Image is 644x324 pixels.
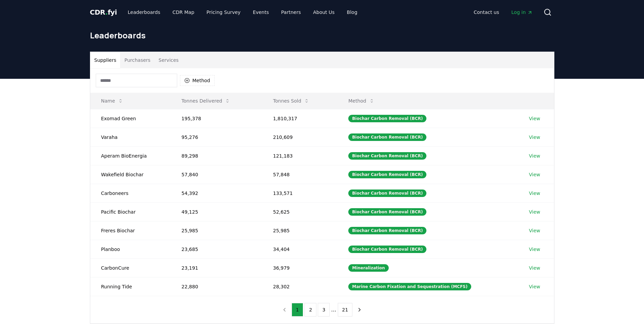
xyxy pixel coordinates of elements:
[529,265,540,271] a: View
[122,6,166,18] a: Leaderboards
[262,202,337,221] td: 52,625
[90,7,117,17] a: CDR.fyi
[529,115,540,122] a: View
[171,221,262,240] td: 25,985
[262,258,337,277] td: 36,979
[171,146,262,165] td: 89,298
[90,128,171,146] td: Varaha
[342,6,363,18] a: Blog
[201,6,246,18] a: Pricing Survey
[90,258,171,277] td: CarbonCure
[354,303,365,317] button: next page
[276,6,306,18] a: Partners
[506,6,538,18] a: Log in
[247,6,274,18] a: Events
[529,283,540,290] a: View
[348,133,426,141] div: Biochar Carbon Removal (BCR)
[305,303,316,317] button: 2
[292,303,303,317] button: 1
[262,277,337,296] td: 28,302
[338,303,353,317] button: 21
[262,184,337,202] td: 133,571
[171,240,262,258] td: 23,685
[90,165,171,184] td: Wakefield Biochar
[154,52,183,68] button: Services
[529,152,540,159] a: View
[348,283,471,290] div: Marine Carbon Fixation and Sequestration (MCFS)
[529,209,540,215] a: View
[96,94,129,108] button: Name
[468,6,504,18] a: Contact us
[167,6,200,18] a: CDR Map
[348,190,426,197] div: Biochar Carbon Removal (BCR)
[348,171,426,178] div: Biochar Carbon Removal (BCR)
[122,6,363,18] nav: Main
[348,152,426,160] div: Biochar Carbon Removal (BCR)
[90,52,121,68] button: Suppliers
[90,146,171,165] td: Aperam BioEnergia
[90,221,171,240] td: Freres Biochar
[348,264,389,272] div: Mineralization
[90,202,171,221] td: Pacific Biochar
[171,109,262,128] td: 195,378
[262,221,337,240] td: 25,985
[171,202,262,221] td: 49,125
[511,9,532,16] span: Log in
[348,227,426,234] div: Biochar Carbon Removal (BCR)
[268,94,315,108] button: Tonnes Sold
[529,227,540,234] a: View
[348,246,426,253] div: Biochar Carbon Removal (BCR)
[529,190,540,197] a: View
[105,8,108,16] span: .
[90,30,554,41] h1: Leaderboards
[529,171,540,178] a: View
[90,109,171,128] td: Exomad Green
[90,8,117,16] span: CDR fyi
[343,94,380,108] button: Method
[171,165,262,184] td: 57,840
[171,277,262,296] td: 22,880
[529,246,540,253] a: View
[262,240,337,258] td: 34,404
[90,277,171,296] td: Running Tide
[180,75,215,86] button: Method
[171,258,262,277] td: 23,191
[348,115,426,122] div: Biochar Carbon Removal (BCR)
[262,109,337,128] td: 1,810,317
[262,128,337,146] td: 210,609
[331,306,336,314] li: ...
[262,146,337,165] td: 121,183
[171,128,262,146] td: 95,276
[348,208,426,216] div: Biochar Carbon Removal (BCR)
[308,6,340,18] a: About Us
[529,134,540,141] a: View
[90,240,171,258] td: Planboo
[90,184,171,202] td: Carboneers
[176,94,236,108] button: Tonnes Delivered
[262,165,337,184] td: 57,848
[171,184,262,202] td: 54,392
[120,52,154,68] button: Purchasers
[318,303,330,317] button: 3
[468,6,538,18] nav: Main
